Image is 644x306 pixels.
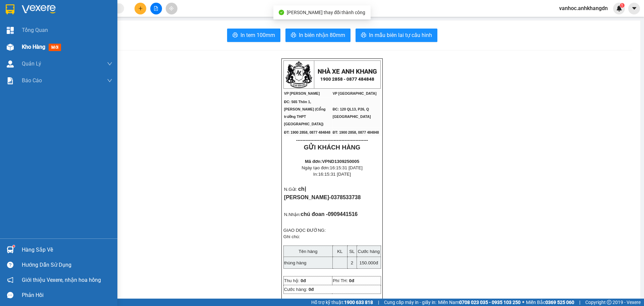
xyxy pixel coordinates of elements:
span: ĐC: 565 Thôn 1, [PERSON_NAME] (Cổng trường THPT [GEOGRAPHIC_DATA]) [284,100,326,126]
span: 1 [621,3,623,8]
span: Miền Nam [438,299,521,306]
span: thùng hàng [284,260,307,265]
img: warehouse-icon [7,246,14,253]
span: GIAO DỌC ĐƯỜNG: [283,228,326,233]
button: printerIn biên nhận 80mm [285,29,351,42]
span: - [329,194,361,200]
span: 0378533738 [331,194,361,200]
span: Giới thiệu Vexere, nhận hoa hồng [22,276,101,284]
span: 0909441516 [328,211,358,217]
span: message [7,292,13,298]
img: solution-icon [7,77,14,84]
span: [PERSON_NAME] thay đổi thành công [287,10,365,15]
span: Miền Bắc [526,299,574,306]
span: notification [7,277,13,283]
strong: 1900 2858 - 0877 484848 [320,77,374,82]
span: N.Gửi: [284,187,297,192]
img: warehouse-icon [7,44,14,51]
button: caret-down [628,3,640,14]
span: 0đ [309,287,314,292]
strong: 1900 633 818 [344,300,373,305]
button: printerIn mẫu biên lai tự cấu hình [356,29,437,42]
span: caret-down [631,5,637,11]
strong: NHÀ XE ANH KHANG [318,68,377,75]
span: | [378,299,379,306]
span: 0đ [301,278,306,283]
span: Hỗ trợ kỹ thuật: [311,299,373,306]
span: Ghi chú: [283,234,300,239]
img: warehouse-icon [7,60,14,68]
img: logo-vxr [6,4,14,14]
span: copyright [607,300,611,305]
span: Tên hàng [299,249,317,254]
button: aim [166,3,177,14]
span: chú đoan - [301,211,358,217]
span: 150.000đ [359,260,378,265]
span: Quản Lý [22,59,41,68]
span: Phí TH: [333,278,348,283]
span: plus [138,6,143,11]
span: 2 [351,260,353,265]
button: printerIn tem 100mm [227,29,280,42]
span: file-add [154,6,158,11]
span: question-circle [7,262,13,268]
span: ĐT: 1900 2858, 0877 484848 [333,130,379,134]
sup: 1 [13,245,15,247]
span: 0đ [349,278,355,283]
button: plus [135,3,146,14]
span: mới [49,44,61,51]
span: check-circle [279,10,284,15]
span: | [579,299,580,306]
span: printer [232,32,238,39]
span: ĐT: 1900 2858, 0877 484848 [284,130,330,134]
span: Cước hàng: [284,287,307,292]
span: ---------------------------------------------- [296,137,368,143]
span: In mẫu biên lai tự cấu hình [369,31,432,39]
span: VP [GEOGRAPHIC_DATA] [333,91,377,95]
button: file-add [150,3,162,14]
span: Kho hàng [22,44,45,50]
span: SL [349,249,355,254]
span: In biên nhận 80mm [299,31,345,39]
span: VPND1309250005 [322,159,359,164]
span: Ngày tạo đơn: [302,165,363,170]
strong: 0708 023 035 - 0935 103 250 [459,300,521,305]
sup: 1 [620,3,625,8]
span: down [107,78,112,83]
div: Hàng sắp về [22,245,112,255]
img: icon-new-feature [616,5,622,11]
span: Báo cáo [22,76,42,85]
span: In tem 100mm [240,31,275,39]
span: N.Nhận: [284,212,301,217]
strong: 0369 525 060 [545,300,574,305]
span: Cước hàng [358,249,380,254]
span: Cung cấp máy in - giấy in: [384,299,436,306]
span: down [107,61,112,67]
span: 16:15:31 [DATE] [318,172,351,177]
span: In: [313,172,351,177]
span: printer [291,32,296,39]
span: VP [PERSON_NAME] [284,91,320,95]
span: Thu hộ: [284,278,300,283]
strong: GỬI KHÁCH HÀNG [304,144,360,151]
strong: Mã đơn: [305,159,359,164]
span: aim [169,6,174,11]
span: vanhoc.anhkhangdn [554,4,613,12]
span: KL [337,249,342,254]
span: ĐC: 120 QL13, P26, Q [GEOGRAPHIC_DATA] [333,107,371,119]
span: Tổng Quan [22,26,48,34]
span: 16:15:31 [DATE] [330,165,363,170]
img: dashboard-icon [7,27,14,34]
div: Phản hồi [22,290,112,300]
span: ⚪️ [522,301,524,304]
div: Hướng dẫn sử dụng [22,260,112,270]
span: printer [361,32,366,39]
img: logo [285,61,312,88]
